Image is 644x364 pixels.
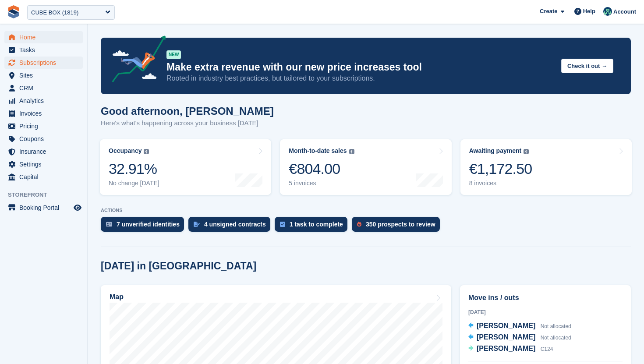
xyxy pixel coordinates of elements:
a: 4 unsigned contracts [188,217,275,236]
a: menu [4,95,83,107]
span: Help [583,7,595,16]
img: price-adjustments-announcement-icon-8257ccfd72463d97f412b2fc003d46551f7dbcb40ab6d574587a9cd5c0d94... [105,35,166,85]
p: Make extra revenue with our new price increases tool [166,61,554,74]
a: menu [4,44,83,56]
span: Insurance [19,145,72,158]
a: Preview store [72,202,83,213]
span: Sites [19,69,72,81]
p: Rooted in industry best practices, but tailored to your subscriptions. [166,74,554,83]
a: menu [4,120,83,132]
a: 350 prospects to review [352,217,444,236]
img: verify_identity-adf6edd0f0f0b5bbfe63781bf79b02c33cf7c696d77639b501bdc392416b5a36.svg [106,222,112,227]
img: icon-info-grey-7440780725fd019a000dd9b08b2336e03edf1995a4989e88bcd33f0948082b44.svg [349,149,354,154]
div: Awaiting payment [469,147,522,155]
span: Not allocated [541,335,571,341]
div: No change [DATE] [109,180,159,187]
div: 350 prospects to review [366,221,435,228]
p: Here's what's happening across your business [DATE] [101,118,274,128]
span: Settings [19,158,72,170]
span: Coupons [19,133,72,145]
div: Month-to-date sales [289,147,347,155]
h2: Map [110,293,124,301]
img: icon-info-grey-7440780725fd019a000dd9b08b2336e03edf1995a4989e88bcd33f0948082b44.svg [144,149,149,154]
a: menu [4,201,83,214]
img: task-75834270c22a3079a89374b754ae025e5fb1db73e45f91037f5363f120a921f8.svg [280,222,285,227]
span: Not allocated [541,323,571,329]
span: [PERSON_NAME] [477,322,535,329]
h2: [DATE] in [GEOGRAPHIC_DATA] [101,260,256,272]
span: Storefront [8,191,87,199]
span: Home [19,31,72,43]
img: stora-icon-8386f47178a22dfd0bd8f6a31ec36ba5ce8667c1dd55bd0f319d3a0aa187defe.svg [7,5,20,18]
span: Account [613,7,636,16]
h1: Good afternoon, [PERSON_NAME] [101,105,274,117]
img: contract_signature_icon-13c848040528278c33f63329250d36e43548de30e8caae1d1a13099fd9432cc5.svg [194,222,200,227]
div: 7 unverified identities [117,221,180,228]
a: 7 unverified identities [101,217,188,236]
div: CUBE BOX (1819) [31,8,78,17]
a: [PERSON_NAME] Not allocated [468,332,571,343]
a: menu [4,107,83,120]
div: 8 invoices [469,180,532,187]
span: Subscriptions [19,57,72,69]
div: €1,172.50 [469,160,532,178]
a: Occupancy 32.91% No change [DATE] [100,139,271,195]
span: Pricing [19,120,72,132]
span: [PERSON_NAME] [477,345,535,352]
div: 32.91% [109,160,159,178]
div: NEW [166,50,181,59]
a: menu [4,145,83,158]
a: menu [4,133,83,145]
span: Invoices [19,107,72,120]
a: menu [4,171,83,183]
span: Tasks [19,44,72,56]
a: Awaiting payment €1,172.50 8 invoices [460,139,632,195]
img: icon-info-grey-7440780725fd019a000dd9b08b2336e03edf1995a4989e88bcd33f0948082b44.svg [524,149,529,154]
a: menu [4,57,83,69]
div: [DATE] [468,308,623,316]
a: [PERSON_NAME] Not allocated [468,321,571,332]
span: Analytics [19,95,72,107]
a: menu [4,31,83,43]
img: Jennifer Ofodile [603,7,612,16]
div: 5 invoices [289,180,354,187]
div: Occupancy [109,147,142,155]
span: CRM [19,82,72,94]
button: Check it out → [561,59,613,73]
a: menu [4,69,83,81]
div: 4 unsigned contracts [204,221,266,228]
h2: Move ins / outs [468,293,623,303]
span: Create [540,7,557,16]
p: ACTIONS [101,208,631,213]
span: Capital [19,171,72,183]
a: menu [4,82,83,94]
a: 1 task to complete [275,217,352,236]
div: 1 task to complete [290,221,343,228]
div: €804.00 [289,160,354,178]
img: prospect-51fa495bee0391a8d652442698ab0144808aea92771e9ea1ae160a38d050c398.svg [357,222,361,227]
a: Month-to-date sales €804.00 5 invoices [280,139,451,195]
span: Booking Portal [19,201,72,214]
span: C124 [541,346,553,352]
a: menu [4,158,83,170]
span: [PERSON_NAME] [477,333,535,341]
a: [PERSON_NAME] C124 [468,343,553,355]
